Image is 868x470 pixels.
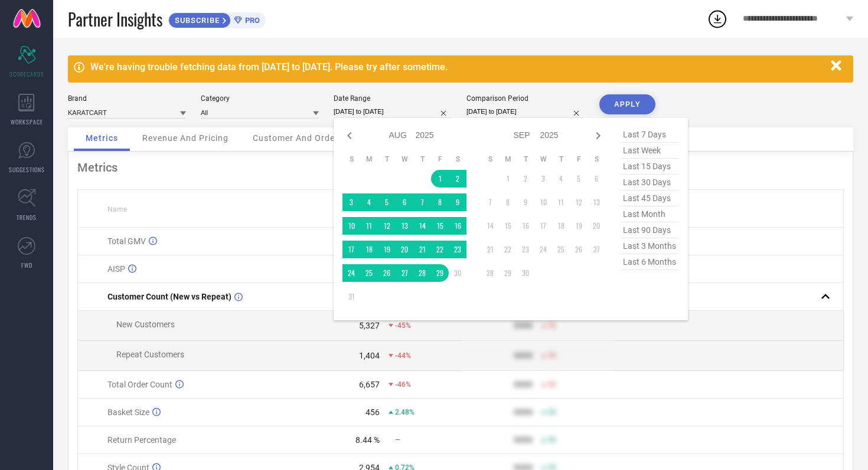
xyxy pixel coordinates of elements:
[342,193,360,211] td: Sun Aug 03 2025
[395,408,415,416] span: 2.48%
[378,155,396,164] th: Tuesday
[514,407,533,417] div: 9999
[360,241,378,258] td: Mon Aug 18 2025
[534,217,552,235] td: Wed Sep 17 2025
[620,206,679,222] span: last month
[548,351,556,360] span: 50
[449,264,466,282] td: Sat Aug 30 2025
[481,155,499,164] th: Sunday
[449,193,466,211] td: Sat Aug 09 2025
[499,155,517,164] th: Monday
[591,129,605,143] div: Next month
[413,155,431,164] th: Thursday
[378,193,396,211] td: Tue Aug 05 2025
[413,193,431,211] td: Thu Aug 07 2025
[413,217,431,235] td: Thu Aug 14 2025
[548,380,556,389] span: 50
[396,193,413,211] td: Wed Aug 06 2025
[552,193,570,211] td: Thu Sep 11 2025
[534,155,552,164] th: Wednesday
[342,129,357,143] div: Previous month
[552,155,570,164] th: Thursday
[359,321,380,330] div: 5,327
[707,8,728,29] div: Open download list
[395,351,411,360] span: -44%
[620,175,679,190] span: last 30 days
[359,351,380,360] div: 1,404
[378,264,396,282] td: Tue Aug 26 2025
[548,408,556,416] span: 50
[449,170,466,188] td: Sat Aug 02 2025
[431,193,449,211] td: Fri Aug 08 2025
[342,241,360,258] td: Sun Aug 17 2025
[599,94,655,114] button: APPLY
[570,241,588,258] td: Fri Sep 26 2025
[517,155,534,164] th: Tuesday
[86,133,118,143] span: Metrics
[548,321,556,330] span: 50
[620,159,679,175] span: last 15 days
[107,407,149,417] span: Basket Size
[517,241,534,258] td: Tue Sep 23 2025
[548,436,556,444] span: 50
[620,143,679,159] span: last week
[481,264,499,282] td: Sun Sep 28 2025
[588,217,605,235] td: Sat Sep 20 2025
[396,241,413,258] td: Wed Aug 20 2025
[534,193,552,211] td: Wed Sep 10 2025
[378,241,396,258] td: Tue Aug 19 2025
[21,261,32,269] span: FWD
[552,217,570,235] td: Thu Sep 18 2025
[620,190,679,206] span: last 45 days
[396,217,413,235] td: Wed Aug 13 2025
[68,7,162,31] span: Partner Insights
[342,264,360,282] td: Sun Aug 24 2025
[107,435,176,445] span: Return Percentage
[431,264,449,282] td: Fri Aug 29 2025
[534,170,552,188] td: Wed Sep 03 2025
[90,61,825,73] div: We're having trouble fetching data from [DATE] to [DATE]. Please try after sometime.
[378,217,396,235] td: Tue Aug 12 2025
[481,217,499,235] td: Sun Sep 14 2025
[142,133,229,143] span: Revenue And Pricing
[107,236,146,246] span: Total GMV
[588,155,605,164] th: Saturday
[570,193,588,211] td: Fri Sep 12 2025
[17,213,37,222] span: TRENDS
[431,241,449,258] td: Fri Aug 22 2025
[360,264,378,282] td: Mon Aug 25 2025
[359,380,380,389] div: 6,657
[514,321,533,330] div: 9999
[107,264,125,274] span: AISP
[449,241,466,258] td: Sat Aug 23 2025
[355,435,380,445] div: 8.44 %
[366,407,380,417] div: 456
[620,238,679,254] span: last 3 months
[342,288,360,305] td: Sun Aug 31 2025
[334,106,452,118] input: Select date range
[9,165,45,174] span: SUGGESTIONS
[431,217,449,235] td: Fri Aug 15 2025
[242,16,260,25] span: PRO
[514,351,533,360] div: 9999
[395,436,400,444] span: —
[499,170,517,188] td: Mon Sep 01 2025
[77,160,844,175] div: Metrics
[11,117,43,126] span: WORKSPACE
[517,193,534,211] td: Tue Sep 09 2025
[395,380,411,389] span: -46%
[534,241,552,258] td: Wed Sep 24 2025
[481,193,499,211] td: Sun Sep 07 2025
[68,94,186,103] div: Brand
[570,217,588,235] td: Fri Sep 19 2025
[481,241,499,258] td: Sun Sep 21 2025
[570,155,588,164] th: Friday
[514,435,533,445] div: 9999
[449,155,466,164] th: Saturday
[253,133,343,143] span: Customer And Orders
[431,155,449,164] th: Friday
[360,193,378,211] td: Mon Aug 04 2025
[413,241,431,258] td: Thu Aug 21 2025
[620,127,679,143] span: last 7 days
[588,193,605,211] td: Sat Sep 13 2025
